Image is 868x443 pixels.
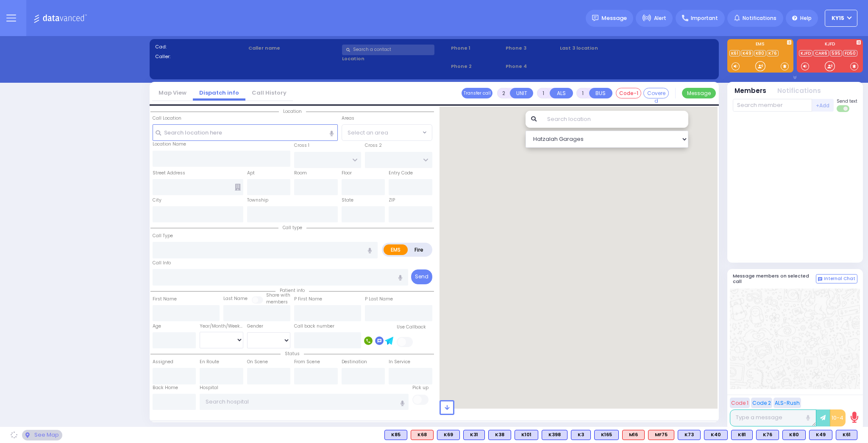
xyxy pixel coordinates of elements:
[342,55,448,62] label: Location
[153,141,186,148] label: Location Name
[294,142,309,149] label: Cross 1
[616,88,641,98] button: Code-1
[515,430,538,440] div: BLS
[601,14,627,22] span: Message
[412,384,428,391] label: Pick up
[731,430,753,440] div: K81
[589,88,612,98] button: BUS
[682,88,716,98] button: Message
[571,430,591,440] div: K3
[622,430,645,440] div: M16
[294,359,320,365] label: From Scene
[342,197,353,204] label: State
[248,45,339,52] label: Caller name
[818,277,822,281] img: comment-alt.png
[153,124,338,140] input: Search location here
[153,384,178,391] label: Back Home
[294,323,334,330] label: Call back number
[153,197,161,204] label: City
[830,50,842,56] a: 595
[275,287,309,294] span: Patient info
[437,430,460,440] div: K69
[153,359,173,365] label: Assigned
[743,14,776,22] span: Notifications
[342,115,354,122] label: Areas
[463,430,485,440] div: BLS
[384,430,407,440] div: BLS
[837,98,857,104] span: Send text
[200,384,218,391] label: Hospital
[733,273,816,284] h5: Message members on selected call
[648,430,674,440] div: ALS
[463,430,485,440] div: K31
[756,430,779,440] div: K76
[200,394,409,410] input: Search hospital
[594,430,619,440] div: BLS
[594,430,619,440] div: K165
[411,269,432,284] button: Send
[767,50,779,56] a: K76
[200,323,243,330] div: Year/Month/Week/Day
[451,63,503,70] span: Phone 2
[782,430,806,440] div: K80
[342,170,352,177] label: Floor
[488,430,511,440] div: BLS
[816,274,857,283] button: Internal Chat
[153,323,161,330] label: Age
[153,260,171,266] label: Call Info
[247,323,263,330] label: Gender
[730,398,750,408] button: Code 1
[837,104,850,113] label: Turn off text
[592,15,598,21] img: message.svg
[836,430,857,440] div: BLS
[411,430,434,440] div: ALS
[389,197,395,204] label: ZIP
[733,99,812,112] input: Search member
[643,88,669,98] button: Covered
[279,108,306,115] span: Location
[384,244,408,255] label: EMS
[152,89,193,97] a: Map View
[773,398,801,408] button: ALS-Rush
[33,13,90,23] img: Logo
[153,115,181,122] label: Call Location
[542,111,688,128] input: Search location
[223,295,248,302] label: Last Name
[622,430,645,440] div: ALS
[800,14,812,22] span: Help
[193,89,245,97] a: Dispatch info
[809,430,832,440] div: K49
[153,170,185,177] label: Street Address
[515,430,538,440] div: K101
[294,170,307,177] label: Room
[734,86,766,96] button: Members
[278,224,306,231] span: Call type
[777,86,821,96] button: Notifications
[691,14,718,22] span: Important
[809,430,832,440] div: BLS
[727,42,793,48] label: EMS
[741,50,753,56] a: K49
[542,430,568,440] div: BLS
[437,430,460,440] div: BLS
[155,53,246,60] label: Caller:
[247,197,268,204] label: Township
[451,45,503,52] span: Phone 1
[813,50,829,56] a: CAR6
[389,359,410,365] label: In Service
[506,45,557,52] span: Phone 3
[348,129,388,137] span: Select an area
[654,14,666,22] span: Alert
[294,296,322,303] label: P First Name
[266,299,288,305] span: members
[506,63,557,70] span: Phone 4
[542,430,568,440] div: K398
[245,89,293,97] a: Call History
[384,430,407,440] div: K85
[751,398,772,408] button: Code 2
[843,50,857,56] a: FD50
[365,296,393,303] label: P Last Name
[754,50,766,56] a: K80
[824,276,855,282] span: Internal Chat
[825,10,857,27] button: KY15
